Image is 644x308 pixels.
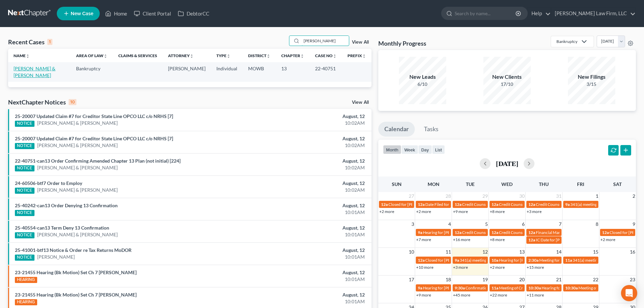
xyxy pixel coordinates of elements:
span: 21 [555,276,562,284]
span: 12a [381,202,388,207]
div: NextChapter Notices [8,98,76,106]
h2: [DATE] [496,160,518,167]
div: 10:02AM [253,164,365,171]
a: 24-60506-btf7 Order to Employ [15,180,82,186]
a: +2 more [600,237,615,242]
a: Home [102,7,130,20]
span: 9a [455,258,459,263]
a: +9 more [453,209,468,214]
div: Recent Cases [8,38,52,46]
div: 3/15 [568,81,615,88]
td: Bankruptcy [71,62,113,81]
span: 18 [445,276,452,284]
span: 16 [629,248,636,256]
a: Typeunfold_more [216,53,231,58]
div: NOTICE [15,255,34,261]
td: 22-40751 [310,62,342,81]
div: NOTICE [15,121,34,127]
span: 1 [595,192,599,200]
span: 9 [632,220,636,228]
a: Area of Lawunfold_more [76,53,108,58]
div: HEARING [15,277,37,283]
span: 19 [482,276,488,284]
i: unfold_more [362,54,366,58]
div: NOTICE [15,188,34,194]
span: Closed for [PERSON_NAME] & [PERSON_NAME] [388,202,475,207]
div: 10:01AM [253,231,365,238]
td: [PERSON_NAME] [163,62,211,81]
a: [PERSON_NAME] [37,254,75,260]
span: 27 [408,192,415,200]
div: 17/10 [483,81,531,88]
span: 28 [445,192,452,200]
a: +11 more [527,292,544,298]
span: Hearing for [PERSON_NAME] [499,258,552,263]
span: 10:30a [528,285,541,290]
span: 3 [411,220,415,228]
button: day [418,145,432,154]
span: 23 [629,276,636,284]
a: 23-21455 Hearing (Bk Motion) Set Ch 7 [PERSON_NAME] [15,269,137,275]
span: 8 [595,220,599,228]
span: 17 [408,276,415,284]
span: 11 [445,248,452,256]
a: Attorneyunfold_more [168,53,194,58]
a: +10 more [416,265,433,270]
a: +8 more [490,209,505,214]
a: Prefixunfold_more [348,53,366,58]
a: Help [528,7,551,20]
a: [PERSON_NAME] & [PERSON_NAME] [37,231,118,238]
a: Chapterunfold_more [281,53,304,58]
div: NOTICE [15,232,34,238]
div: August, 12 [253,158,365,164]
div: August, 12 [253,202,365,209]
span: Meeting of Creditors for [PERSON_NAME] [499,285,574,290]
span: Closed for [PERSON_NAME] [425,258,476,263]
input: Search by name... [302,36,349,46]
span: 341(a) meeting for [PERSON_NAME] [570,202,636,207]
div: NOTICE [15,143,34,149]
span: 341(a) meeting for [PERSON_NAME] [460,258,525,263]
td: 13 [276,62,310,81]
span: 31 [555,192,562,200]
div: 10:02AM [253,120,365,126]
span: Credit Counseling for [PERSON_NAME] [499,230,569,235]
th: Claims & Services [113,49,163,62]
i: unfold_more [333,54,337,58]
span: Credit Counseling for [PERSON_NAME] [462,202,532,207]
span: 9a [565,202,570,207]
a: +2 more [416,209,431,214]
div: August, 12 [253,113,365,120]
div: August, 12 [253,269,365,276]
i: unfold_more [103,54,108,58]
a: +2 more [379,209,394,214]
span: 22 [592,276,599,284]
span: Hearing for Priority Logistics Inc. [542,285,599,290]
div: HEARING [15,299,37,305]
span: Tue [466,181,475,187]
div: August, 12 [253,135,365,142]
a: 25-40554-can13 Term Deny 13 Confirmation [15,225,109,231]
div: 10 [69,99,76,105]
i: unfold_more [226,54,231,58]
span: 11a [492,285,498,290]
span: 7 [558,220,562,228]
span: Credit Counseling for [PERSON_NAME] [499,202,569,207]
span: IC Date for [PERSON_NAME] [536,237,588,242]
a: 25-20007 Updated Claim #7 for Creditor State Line OPCO LLC c/o NRHS [7] [15,113,173,119]
span: 12a [492,202,498,207]
div: 10:01AM [253,254,365,260]
span: 6 [521,220,525,228]
a: View All [352,40,369,45]
i: unfold_more [266,54,270,58]
button: list [432,145,445,154]
a: +9 more [416,292,431,298]
span: Hearing for [PERSON_NAME] [423,285,476,290]
a: Case Nounfold_more [315,53,337,58]
div: New Clients [483,73,531,81]
span: Mon [428,181,439,187]
span: 12a [528,237,535,242]
button: week [401,145,418,154]
span: Credit Counseling for [PERSON_NAME] [536,202,606,207]
span: 10 [408,248,415,256]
